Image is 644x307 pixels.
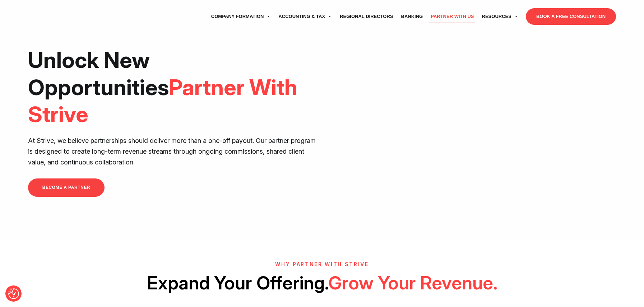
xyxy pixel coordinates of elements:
[397,6,427,27] a: Banking
[526,8,616,25] a: BOOK A FREE CONSULTATION
[28,47,317,128] h1: Unlock New Opportunities
[327,47,616,209] iframe: <br />
[28,8,82,25] img: svg+xml;nitro-empty-id=MTU3OjExNQ==-1;base64,PHN2ZyB2aWV3Qm94PSIwIDAgNzU4IDI1MSIgd2lkdGg9Ijc1OCIg...
[427,6,478,27] a: Partner with Us
[8,288,19,299] button: Consent Preferences
[8,288,19,299] img: Revisit consent button
[207,6,275,27] a: Company Formation
[28,135,317,168] p: At Strive, we believe partnerships should deliver more than a one-off payout. Our partner program...
[28,178,105,197] a: BECOME A PARTNER
[274,6,336,27] a: Accounting & Tax
[336,6,397,27] a: Regional Directors
[28,74,297,128] span: Partner With Strive
[328,272,497,294] span: Grow Your Revenue.
[478,6,522,27] a: Resources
